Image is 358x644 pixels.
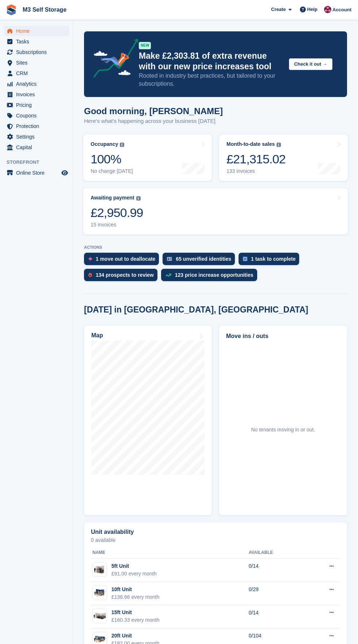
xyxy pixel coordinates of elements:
span: CRM [16,68,60,78]
img: 125-sqft-unit.jpg [93,611,107,621]
img: move_outs_to_deallocate_icon-f764333ba52eb49d3ac5e1228854f67142a1ed5810a6f6cc68b1a99e826820c5.svg [88,257,92,261]
img: icon-info-grey-7440780725fd019a000dd9b08b2336e03edf1995a4989e88bcd33f0948082b44.svg [120,143,124,147]
a: menu [4,68,69,78]
span: Storefront [7,159,73,166]
button: Check it out → [289,58,332,70]
div: Month-to-date sales [226,141,275,147]
p: Here's what's happening across your business [DATE] [84,117,223,125]
span: Protection [16,121,60,131]
div: No tenants moving in or out. [251,426,315,434]
div: 20ft Unit [111,632,160,640]
a: 134 prospects to review [84,269,161,285]
td: 0/14 [249,559,305,582]
div: 15ft Unit [111,609,160,616]
img: stora-icon-8386f47178a22dfd0bd8f6a31ec36ba5ce8667c1dd55bd0f319d3a0aa187defe.svg [6,4,17,15]
td: 0/14 [249,605,305,628]
h2: Unit availability [91,529,134,535]
h2: [DATE] in [GEOGRAPHIC_DATA], [GEOGRAPHIC_DATA] [84,305,308,315]
a: menu [4,142,69,152]
img: 32-sqft-unit.jpg [93,565,107,575]
a: menu [4,168,69,178]
div: NEW [139,42,151,49]
p: Make £2,303.81 of extra revenue with our new price increases tool [139,51,283,72]
div: 123 price increase opportunities [175,272,254,278]
span: Pricing [16,100,60,110]
a: menu [4,100,69,110]
div: Awaiting payment [91,195,134,201]
div: 133 invoices [226,168,286,174]
div: £21,315.02 [226,152,286,167]
a: Map [84,326,212,515]
a: menu [4,58,69,68]
span: Create [271,6,286,13]
th: Available [249,547,305,559]
img: 10-ft-container.jpg [93,587,107,598]
img: icon-info-grey-7440780725fd019a000dd9b08b2336e03edf1995a4989e88bcd33f0948082b44.svg [136,196,141,201]
a: 1 task to complete [239,253,303,269]
a: menu [4,110,69,121]
a: 1 move out to deallocate [84,253,163,269]
a: menu [4,79,69,89]
span: Sites [16,58,60,68]
div: 65 unverified identities [176,256,231,262]
a: 65 unverified identities [163,253,239,269]
p: ACTIONS [84,245,347,250]
div: No change [DATE] [91,168,133,174]
div: £160.33 every month [111,616,160,624]
h1: Good morning, [PERSON_NAME] [84,106,223,116]
img: Nick Jones [324,6,331,13]
span: Analytics [16,79,60,89]
div: 10ft Unit [111,586,160,593]
img: prospect-51fa495bee0391a8d652442698ab0144808aea92771e9ea1ae160a38d050c398.svg [88,273,92,277]
div: 1 move out to deallocate [96,256,155,262]
span: Subscriptions [16,47,60,57]
h2: Map [91,332,103,339]
img: icon-info-grey-7440780725fd019a000dd9b08b2336e03edf1995a4989e88bcd33f0948082b44.svg [277,143,281,147]
span: Help [307,6,317,13]
span: Home [16,26,60,36]
span: Settings [16,132,60,142]
div: £91.00 every month [111,570,157,578]
a: menu [4,132,69,142]
img: verify_identity-adf6edd0f0f0b5bbfe63781bf79b02c33cf7c696d77639b501bdc392416b5a36.svg [167,257,172,261]
a: menu [4,89,69,100]
a: menu [4,121,69,131]
div: 100% [91,152,133,167]
span: Online Store [16,168,60,178]
a: Month-to-date sales £21,315.02 133 invoices [219,135,348,181]
div: 5ft Unit [111,562,157,570]
span: Tasks [16,36,60,47]
p: 0 available [91,538,340,543]
a: menu [4,36,69,47]
a: Occupancy 100% No change [DATE] [83,135,212,181]
p: Rooted in industry best practices, but tailored to your subscriptions. [139,72,283,88]
span: Invoices [16,89,60,100]
div: £2,950.99 [91,205,143,220]
img: task-75834270c22a3079a89374b754ae025e5fb1db73e45f91037f5363f120a921f8.svg [243,257,247,261]
span: Capital [16,142,60,152]
a: menu [4,47,69,57]
td: 0/29 [249,582,305,605]
img: price-adjustments-announcement-icon-8257ccfd72463d97f412b2fc003d46551f7dbcb40ab6d574587a9cd5c0d94... [87,39,138,80]
a: 123 price increase opportunities [161,269,261,285]
span: Coupons [16,110,60,121]
a: menu [4,26,69,36]
th: Name [91,547,249,559]
div: 15 invoices [91,222,143,228]
a: Preview store [60,168,69,177]
img: price_increase_opportunities-93ffe204e8149a01c8c9dc8f82e8f89637d9d84a8eef4429ea346261dce0b2c0.svg [165,273,171,277]
div: £138.66 every month [111,593,160,601]
div: Occupancy [91,141,118,147]
span: Account [332,6,351,13]
div: 134 prospects to review [96,272,154,278]
h2: Move ins / outs [226,332,340,341]
a: Awaiting payment £2,950.99 15 invoices [83,188,348,234]
div: 1 task to complete [251,256,296,262]
a: M3 Self Storage [20,4,69,16]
